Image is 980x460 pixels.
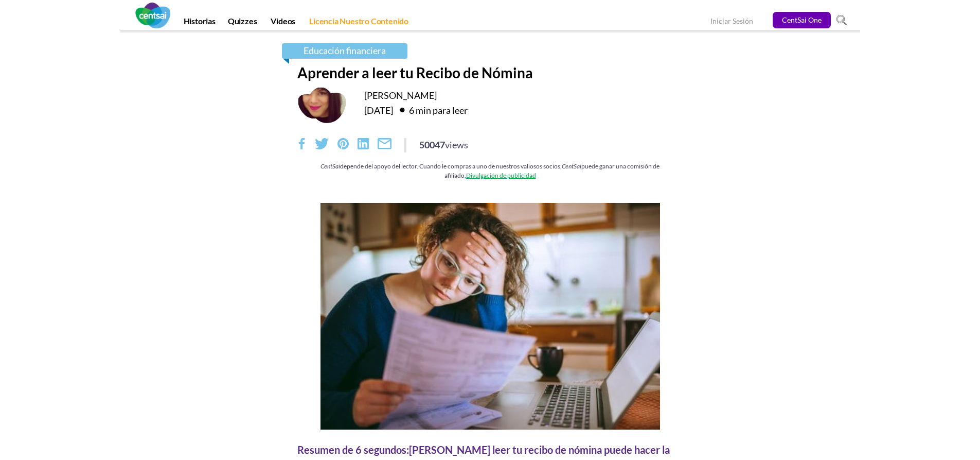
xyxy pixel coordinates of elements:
[297,444,409,456] span: Resumen de 6 segundos:
[303,16,415,30] a: Licencia Nuestro Contenido
[364,105,393,116] time: [DATE]
[395,101,468,118] div: 6 min para leer
[445,139,468,150] span: views
[320,163,340,170] em: CentSai
[135,3,170,28] img: CentSai
[222,16,263,30] a: Quizzes
[282,43,407,59] a: Educación financiera
[710,16,753,27] a: Iniciar Sesión
[419,138,468,151] div: 50047
[177,16,222,30] a: Historias
[466,172,536,179] a: Divulgación de publicidad
[297,64,683,81] h1: Aprender a leer tu Recibo de Nómina
[364,90,437,101] a: [PERSON_NAME]
[297,162,683,180] div: depende del apoyo del lector. Cuando le compras a uno de nuestros valiosos socios, puede ganar un...
[773,12,831,28] a: CentSai One
[320,203,660,430] img: Aprender a leer tu Recibo de Nómina
[562,163,581,170] em: CentSai
[264,16,301,30] a: Videos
